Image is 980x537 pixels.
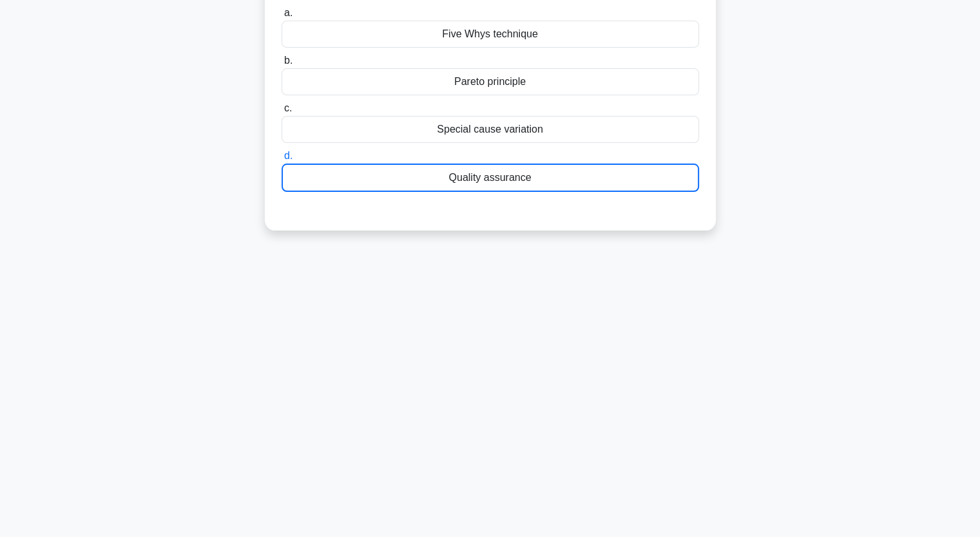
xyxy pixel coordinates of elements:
[282,21,699,48] div: Five Whys technique
[284,55,293,66] span: b.
[282,116,699,143] div: Special cause variation
[282,164,699,192] div: Quality assurance
[282,68,699,95] div: Pareto principle
[284,102,292,113] span: c.
[284,150,293,161] span: d.
[284,7,293,18] span: a.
